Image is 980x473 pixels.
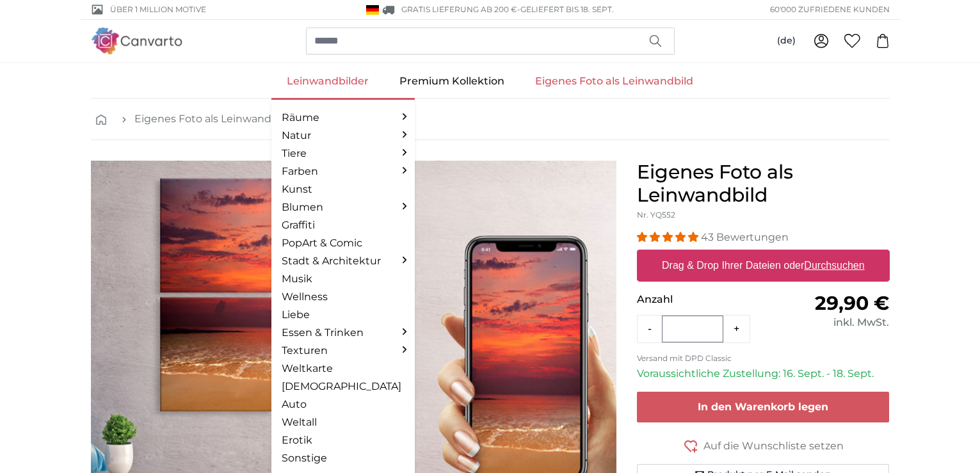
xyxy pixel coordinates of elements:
span: 43 Bewertungen [701,231,789,243]
span: Über 1 Million Motive [110,4,206,15]
span: 60'000 ZUFRIEDENE KUNDEN [770,4,890,15]
span: GRATIS Lieferung ab 200 € [401,4,517,14]
a: Auto [282,397,405,412]
img: Deutschland [366,5,379,15]
h1: Eigenes Foto als Leinwandbild [637,161,890,207]
a: Premium Kollektion [384,65,520,98]
p: Anzahl [637,292,763,307]
button: In den Warenkorb legen [637,392,890,422]
a: Natur [282,128,405,143]
a: Eigenes Foto als Leinwandbild [520,65,709,98]
div: inkl. MwSt. [763,315,889,330]
img: Canvarto [91,28,183,54]
u: Durchsuchen [804,260,864,271]
a: Sonstige [282,451,405,466]
a: Essen & Trinken [282,325,405,341]
span: Nr. YQ552 [637,210,675,220]
a: Liebe [282,307,405,323]
button: + [723,316,750,342]
span: Auf die Wunschliste setzen [703,438,844,454]
span: 29,90 € [815,291,889,315]
a: Leinwandbilder [271,65,384,98]
a: Kunst [282,182,405,197]
nav: breadcrumbs [91,99,890,140]
a: [DEMOGRAPHIC_DATA] [282,379,405,394]
button: Auf die Wunschliste setzen [637,438,890,454]
span: Geliefert bis 18. Sept. [520,4,614,14]
label: Drag & Drop Ihrer Dateien oder [657,253,870,278]
a: Eigenes Foto als Leinwandbild [134,111,291,127]
button: (de) [767,29,806,52]
a: Musik [282,271,405,287]
a: Farben [282,164,405,179]
a: Stadt & Architektur [282,253,405,269]
a: Räume [282,110,405,125]
a: Erotik [282,433,405,448]
a: Wellness [282,289,405,305]
a: Graffiti [282,218,405,233]
a: Weltkarte [282,361,405,376]
span: 4.98 stars [637,231,701,243]
a: PopArt & Comic [282,236,405,251]
span: - [517,4,614,14]
button: - [638,316,662,342]
a: Weltall [282,415,405,430]
a: Blumen [282,200,405,215]
span: In den Warenkorb legen [698,401,828,413]
a: Texturen [282,343,405,358]
p: Versand mit DPD Classic [637,353,890,364]
p: Voraussichtliche Zustellung: 16. Sept. - 18. Sept. [637,366,890,381]
a: Tiere [282,146,405,161]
